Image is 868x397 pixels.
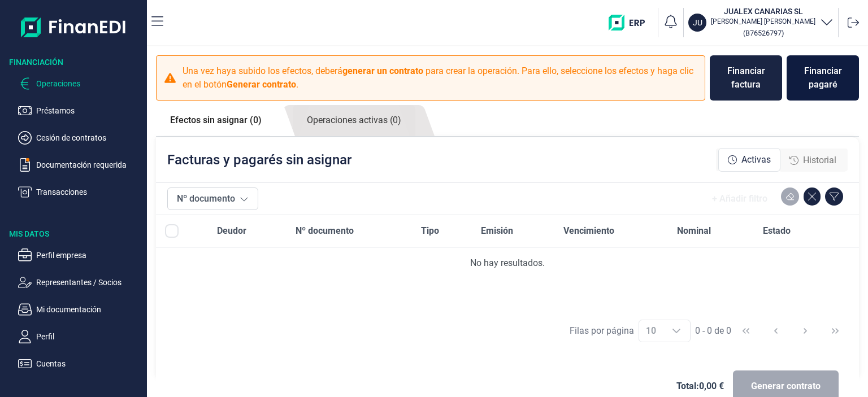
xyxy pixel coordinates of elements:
span: 0 - 0 de 0 [695,326,731,335]
div: Choose [663,320,690,342]
button: Financiar factura [710,55,782,101]
b: Generar contrato [227,79,296,90]
button: Préstamos [18,104,142,117]
button: Previous Page [762,317,789,344]
p: Una vez haya subido los efectos, deberá para crear la operación. Para ello, seleccione los efecto... [183,64,698,91]
button: Cuentas [18,357,142,370]
p: Préstamos [36,104,142,117]
button: Mi documentación [18,303,142,316]
button: First Page [732,317,759,344]
div: Activas [718,148,780,172]
span: Estado [763,224,791,238]
span: Tipo [421,224,439,238]
p: Operaciones [36,77,142,90]
p: Cesión de contratos [36,131,142,145]
a: Operaciones activas (0) [293,105,415,136]
p: Perfil empresa [36,248,142,262]
p: Cuentas [36,357,142,370]
b: generar un contrato [342,66,423,76]
div: Financiar factura [719,64,773,91]
p: [PERSON_NAME] [PERSON_NAME] [711,17,815,26]
p: Perfil [36,330,142,343]
button: Operaciones [18,77,142,90]
button: Documentación requerida [18,158,142,172]
small: Copiar cif [743,29,784,37]
div: All items unselected [165,224,179,238]
span: Historial [803,154,836,167]
h3: JUALEX CANARIAS SL [711,6,815,17]
button: Financiar pagaré [787,55,859,101]
button: Last Page [822,317,849,344]
div: Filas por página [570,324,634,338]
p: Representantes / Socios [36,276,142,289]
span: Emisión [481,224,513,238]
button: Next Page [792,317,819,344]
p: Documentación requerida [36,158,142,172]
a: Efectos sin asignar (0) [156,105,276,136]
button: Nº documento [167,187,258,210]
div: Historial [780,149,845,172]
span: Vencimiento [563,224,614,238]
button: Representantes / Socios [18,276,142,289]
span: Total: 0,00 € [676,379,724,393]
span: Deudor [217,224,246,238]
p: JU [693,17,702,28]
img: erp [609,15,653,30]
img: Logo de aplicación [21,9,127,45]
span: Nominal [677,224,711,238]
button: Perfil [18,330,142,343]
p: Facturas y pagarés sin asignar [167,151,351,169]
button: Cesión de contratos [18,131,142,145]
div: No hay resultados. [165,256,850,270]
div: Financiar pagaré [796,64,850,91]
button: JUJUALEX CANARIAS SL[PERSON_NAME] [PERSON_NAME](B76526797) [688,6,834,40]
button: Transacciones [18,185,142,199]
p: Transacciones [36,185,142,199]
p: Mi documentación [36,303,142,316]
span: Activas [741,153,771,167]
span: Nº documento [296,224,354,238]
button: Perfil empresa [18,248,142,262]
